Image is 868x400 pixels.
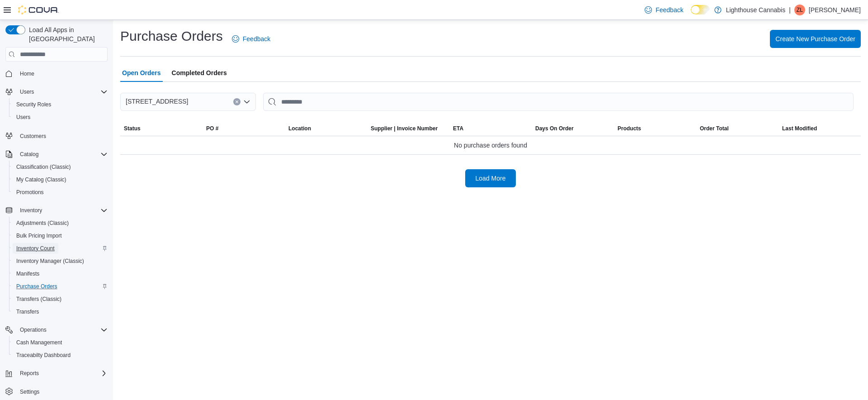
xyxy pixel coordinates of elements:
span: Location [288,125,311,132]
a: Promotions [13,187,47,198]
span: Home [20,70,34,77]
span: My Catalog (Classic) [13,174,108,185]
span: Users [20,88,34,95]
span: Purchase Orders [13,281,108,292]
button: Users [16,86,38,97]
input: Dark Mode [691,5,710,14]
button: Operations [16,324,50,335]
button: Security Roles [9,98,111,111]
span: Last Modified [782,125,817,132]
span: Completed Orders [172,64,227,82]
span: Customers [20,133,46,140]
button: ETA [449,121,532,136]
button: Load More [465,169,516,187]
button: Location [285,121,367,136]
span: Transfers [16,308,39,315]
span: Inventory Count [16,245,55,252]
a: Traceabilty Dashboard [13,350,74,361]
span: Operations [16,324,108,335]
a: Bulk Pricing Import [13,230,66,241]
a: Feedback [228,30,274,48]
span: Manifests [13,268,108,279]
button: Catalog [2,148,111,161]
div: Zhi Liang [794,5,805,15]
span: Adjustments (Classic) [13,218,108,229]
span: Operations [20,326,47,333]
button: Bulk Pricing Import [9,229,111,242]
span: ZL [797,5,803,15]
span: Bulk Pricing Import [16,232,62,239]
button: Traceabilty Dashboard [9,349,111,362]
span: Days On Order [535,125,574,132]
button: Clear input [233,98,241,105]
span: Users [16,114,30,121]
span: Create New Purchase Order [775,34,855,43]
a: Inventory Manager (Classic) [13,256,88,267]
h1: Purchase Orders [120,27,223,45]
span: Inventory Manager (Classic) [13,256,108,267]
button: Status [120,121,203,136]
img: Cova [18,5,59,14]
button: Create New Purchase Order [770,30,861,48]
span: Customers [16,130,108,141]
button: Operations [2,324,111,336]
a: Classification (Classic) [13,162,75,172]
a: Feedback [641,1,687,19]
span: Promotions [13,187,108,198]
button: Last Modified [778,121,861,136]
span: [STREET_ADDRESS] [126,96,188,107]
button: Purchase Orders [9,280,111,293]
span: Inventory [20,207,42,214]
span: Bulk Pricing Import [13,230,108,241]
button: Users [2,86,111,98]
button: Inventory Count [9,242,111,255]
span: Security Roles [16,101,51,108]
p: | [789,5,791,15]
a: Inventory Count [13,243,58,254]
input: This is a search bar. After typing your query, hit enter to filter the results lower in the page. [263,93,854,111]
a: Manifests [13,268,43,279]
span: My Catalog (Classic) [16,176,66,183]
button: Days On Order [532,121,614,136]
button: Transfers [9,305,111,318]
button: Manifests [9,267,111,280]
p: Lighthouse Cannabis [726,5,786,15]
a: Users [13,112,34,123]
span: Inventory Manager (Classic) [16,257,84,265]
button: Promotions [9,186,111,199]
span: Catalog [16,149,108,160]
span: Open Orders [122,64,161,82]
a: Home [16,68,38,79]
button: Inventory [2,204,111,217]
a: Transfers (Classic) [13,294,65,305]
a: Cash Management [13,337,66,348]
span: Inventory Count [13,243,108,254]
button: Cash Management [9,336,111,349]
span: Cash Management [16,339,62,346]
button: Reports [16,368,42,379]
button: Home [2,67,111,80]
span: Transfers (Classic) [16,295,61,303]
button: Supplier | Invoice Number [367,121,449,136]
button: Reports [2,367,111,380]
button: My Catalog (Classic) [9,173,111,186]
a: Purchase Orders [13,281,61,292]
span: ETA [453,125,463,132]
button: Products [614,121,696,136]
button: Adjustments (Classic) [9,217,111,229]
span: Classification (Classic) [16,163,71,171]
a: Customers [16,131,50,142]
span: Load More [476,174,506,183]
a: Settings [16,386,43,397]
span: Traceabilty Dashboard [13,350,108,361]
span: Purchase Orders [16,283,57,290]
span: Promotions [16,189,44,196]
a: Security Roles [13,99,55,110]
button: Classification (Classic) [9,161,111,173]
span: Reports [20,370,39,377]
button: Inventory [16,205,46,216]
span: Status [124,125,141,132]
span: Feedback [243,34,270,43]
span: Users [13,112,108,123]
span: Home [16,68,108,79]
